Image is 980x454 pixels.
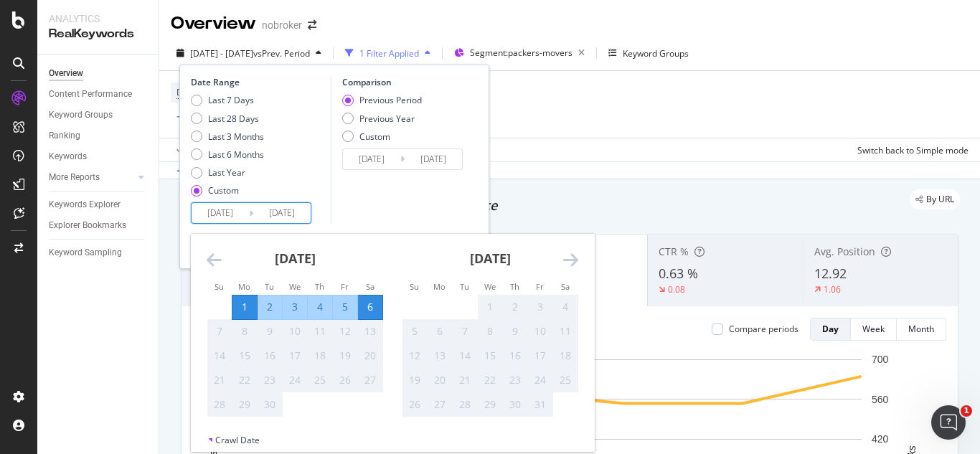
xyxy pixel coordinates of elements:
td: Not available. Thursday, October 2, 2025 [503,295,528,319]
button: Switch back to Simple mode [852,138,969,161]
span: By URL [926,195,954,204]
div: nobroker [262,18,302,32]
div: Last Year [208,166,245,179]
div: Crawl Date [215,434,260,446]
div: 23 [503,373,527,387]
td: Not available. Friday, September 26, 2025 [333,368,358,392]
small: Mo [433,281,446,292]
td: Not available. Sunday, September 14, 2025 [207,344,232,368]
span: CTR % [659,245,689,258]
div: 12 [333,324,357,339]
div: Custom [191,184,264,197]
div: 5 [333,300,357,314]
small: Sa [366,281,374,292]
div: Overview [49,66,83,81]
td: Not available. Thursday, September 11, 2025 [308,319,333,344]
td: Not available. Tuesday, September 9, 2025 [258,319,283,344]
div: 15 [232,349,257,363]
div: 4 [308,300,332,314]
input: End Date [253,203,311,223]
a: Keyword Sampling [49,245,149,260]
td: Not available. Thursday, October 16, 2025 [503,344,528,368]
td: Not available. Monday, September 22, 2025 [232,368,258,392]
td: Not available. Friday, October 17, 2025 [528,344,553,368]
div: 23 [258,373,282,387]
div: 21 [207,373,232,387]
div: 20 [428,373,452,387]
span: 1 [961,405,972,417]
div: 17 [283,349,307,363]
td: Not available. Friday, October 3, 2025 [528,295,553,319]
td: Not available. Monday, September 29, 2025 [232,392,258,417]
td: Not available. Monday, October 20, 2025 [428,368,453,392]
td: Selected. Friday, September 5, 2025 [333,295,358,319]
td: Not available. Saturday, October 25, 2025 [553,368,578,392]
a: Keywords Explorer [49,197,149,212]
div: Last 6 Months [191,148,264,161]
div: 16 [258,349,282,363]
div: Custom [342,131,422,143]
small: Fr [536,281,544,292]
td: Not available. Wednesday, September 24, 2025 [283,368,308,392]
td: Not available. Monday, October 6, 2025 [428,319,453,344]
iframe: Intercom live chat [931,405,966,440]
div: Explorer Bookmarks [49,218,126,233]
div: 11 [553,324,578,339]
td: Not available. Sunday, September 21, 2025 [207,368,232,392]
div: Comparison [342,76,467,88]
div: Month [908,323,934,335]
div: 16 [503,349,527,363]
td: Selected. Wednesday, September 3, 2025 [283,295,308,319]
div: 28 [453,397,477,412]
div: Content Performance [49,87,132,102]
div: 3 [528,300,552,314]
text: 420 [872,433,889,445]
div: 6 [358,300,382,314]
div: Previous Period [342,94,422,106]
div: 11 [308,324,332,339]
small: Sa [561,281,570,292]
div: Compare periods [729,323,798,335]
div: Overview [171,11,256,36]
div: 9 [503,324,527,339]
div: 6 [428,324,452,339]
td: Not available. Wednesday, September 17, 2025 [283,344,308,368]
div: 30 [258,397,282,412]
span: 0.63 % [659,265,698,282]
div: 3 [283,300,307,314]
div: 26 [333,373,357,387]
div: Move backward to switch to the previous month. [207,251,222,269]
div: 29 [232,397,257,412]
td: Not available. Wednesday, September 10, 2025 [283,319,308,344]
div: Last 6 Months [208,148,264,161]
a: Keywords [49,149,149,164]
div: 9 [258,324,282,339]
td: Not available. Saturday, October 11, 2025 [553,319,578,344]
div: 22 [232,373,257,387]
td: Not available. Monday, September 15, 2025 [232,344,258,368]
td: Selected. Tuesday, September 2, 2025 [258,295,283,319]
td: Not available. Thursday, October 9, 2025 [503,319,528,344]
td: Not available. Friday, October 24, 2025 [528,368,553,392]
div: 8 [478,324,502,339]
div: 4 [553,300,578,314]
div: Last Year [191,166,264,179]
span: [DATE] - [DATE] [190,47,253,60]
td: Not available. Sunday, September 7, 2025 [207,319,232,344]
td: Not available. Wednesday, October 22, 2025 [478,368,503,392]
div: 1.06 [824,283,841,295]
td: Not available. Monday, October 27, 2025 [428,392,453,417]
div: Last 28 Days [191,113,264,125]
td: Not available. Tuesday, September 30, 2025 [258,392,283,417]
div: Keyword Sampling [49,245,122,260]
td: Not available. Wednesday, October 15, 2025 [478,344,503,368]
div: 20 [358,349,382,363]
td: Not available. Tuesday, September 16, 2025 [258,344,283,368]
div: 5 [402,324,427,339]
td: Not available. Monday, September 8, 2025 [232,319,258,344]
div: 30 [503,397,527,412]
div: 18 [553,349,578,363]
span: vs Prev. Period [253,47,310,60]
strong: [DATE] [470,250,511,267]
button: [DATE] - [DATE]vsPrev. Period [171,42,327,65]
